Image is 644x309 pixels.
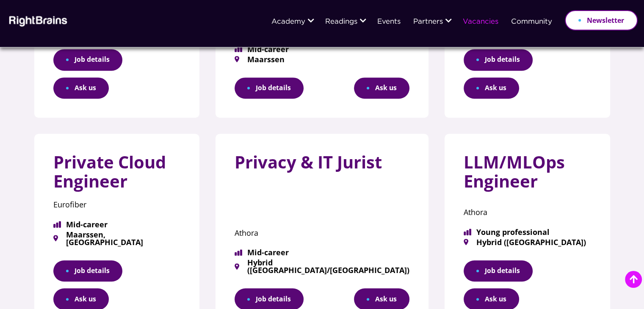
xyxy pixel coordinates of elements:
a: Events [377,18,401,26]
span: Hybrid ([GEOGRAPHIC_DATA]/[GEOGRAPHIC_DATA]) [235,259,409,274]
button: Ask us [53,77,109,99]
h3: LLM/MLOps Engineer [464,153,591,197]
a: Academy [271,18,305,26]
span: Hybrid ([GEOGRAPHIC_DATA]) [464,238,591,246]
button: Ask us [464,77,519,99]
button: Ask us [354,77,409,99]
p: Athora [235,226,409,240]
img: Rightbrains [6,14,68,27]
a: Vacancies [463,18,498,26]
span: Mid-career [235,248,409,256]
a: Community [511,18,552,26]
p: Athora [464,205,591,220]
h3: Privacy & IT Jurist [235,153,409,178]
span: Young professional [464,228,591,236]
a: Job details [464,260,533,282]
span: Mid-career [53,221,181,228]
a: Partners [413,18,443,26]
a: Newsletter [565,10,638,30]
span: Maarssen, [GEOGRAPHIC_DATA] [53,231,181,246]
a: Readings [325,18,357,26]
span: Maarssen [235,55,409,63]
a: Job details [464,49,533,71]
a: Job details [53,260,122,282]
a: Job details [53,49,122,71]
a: Job details [235,77,304,99]
h3: Private Cloud Engineer [53,153,181,197]
p: Eurofiber [53,197,181,212]
span: Mid-career [235,45,409,53]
